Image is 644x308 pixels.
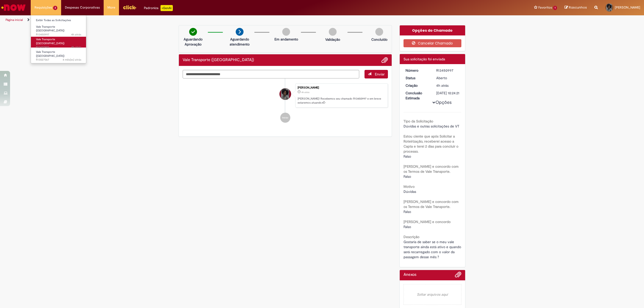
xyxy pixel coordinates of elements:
span: Sua solicitação foi enviada [404,57,445,61]
img: img-circle-grey.png [329,28,337,36]
dt: Número [402,68,433,73]
em: Soltar arquivos aqui [404,284,462,305]
a: Página inicial [6,18,23,22]
span: Dúvidas [404,189,416,194]
p: Aguardando atendimento [227,37,252,47]
span: [PERSON_NAME] [615,5,640,10]
span: Falso [404,225,411,229]
span: 3 [53,6,57,10]
p: [PERSON_NAME]! Recebemos seu chamado R13450997 e em breve estaremos atuando. [298,97,385,105]
span: R13027067 [36,58,81,62]
span: Favoritos [538,5,552,10]
b: Estou ciente que após Solicitar a Roteirização, receberei acesso a Capta e terei 2 dias para conc... [404,134,458,154]
span: Rascunhos [569,5,587,10]
b: [PERSON_NAME] e concordo com os Termos de Vale Transporte. [404,164,459,174]
time: 12/05/2025 08:53:23 [63,58,81,62]
span: Vale Transporte ([GEOGRAPHIC_DATA]) [36,25,64,33]
p: Concluído [371,37,387,42]
span: Falso [404,209,411,214]
span: R13450997 [36,33,81,37]
textarea: Digite sua mensagem aqui... [183,70,359,79]
time: 27/08/2025 09:24:16 [436,83,449,88]
b: Motivo [404,184,415,189]
p: Em andamento [274,37,298,42]
div: Opções do Chamado [400,25,465,35]
img: ServiceNow [1,3,26,13]
ul: Histórico de tíquete [183,78,388,128]
time: 27/08/2025 09:24:16 [301,91,309,94]
p: Aguardando Aprovação [181,37,205,47]
dt: Status [402,75,433,80]
li: Anny Caroline Marciano Paulo Santos [183,83,388,108]
span: 4h atrás [301,91,309,94]
img: img-circle-grey.png [282,28,290,36]
dt: Conclusão Estimada [402,91,433,101]
button: Cancelar Chamado [404,39,462,47]
div: R13450997 [436,68,460,73]
span: 4h atrás [436,83,449,88]
span: Falso [404,154,411,159]
span: Enviar [375,72,385,76]
span: 4h atrás [71,45,81,49]
span: 1 [553,6,557,10]
span: Gostaria de saber se o meu vale transporte ainda está ativo e quando será recarregado com o valor... [404,240,462,259]
div: 27/08/2025 09:24:16 [436,83,460,88]
div: [PERSON_NAME] [298,86,385,89]
b: [PERSON_NAME] e concordo [404,219,451,224]
time: 27/08/2025 09:22:51 [71,45,81,49]
button: Adicionar anexos [381,57,388,63]
img: img-circle-grey.png [375,28,383,36]
ul: Trilhas de página [4,15,426,25]
a: Aberto R13027067 : Vale Transporte (VT) [31,49,86,60]
button: Adicionar anexos [455,271,461,280]
p: Validação [325,37,340,42]
span: Requisições [34,5,52,10]
span: Falso [404,174,411,179]
span: Despesas Corporativas [65,5,100,10]
img: click_logo_yellow_360x200.png [123,4,136,11]
span: Vale Transporte ([GEOGRAPHIC_DATA]) [36,37,64,45]
img: arrow-next.png [236,28,244,36]
a: Exibir Todas as Solicitações [31,18,86,23]
h2: Anexos [404,273,416,277]
dt: Criação [402,83,433,88]
span: 4h atrás [71,33,81,36]
a: Aberto R13450997 : Vale Transporte (VT) [31,24,86,35]
h2: Vale Transporte (VT) Histórico de tíquete [183,58,254,62]
span: 4 mês(es) atrás [63,58,81,62]
button: Enviar [365,70,388,78]
div: Padroniza [144,5,173,11]
b: Tipo da Solicitação [404,119,433,123]
b: [PERSON_NAME] e concordo com os Termos de Vale Transporte. [404,199,459,209]
img: check-circle-green.png [189,28,197,36]
span: R13450987 [36,45,81,49]
time: 27/08/2025 09:24:17 [71,33,81,36]
p: +GenAi [160,5,173,11]
div: [DATE] 10:24:21 [436,91,460,96]
span: Vale Transporte ([GEOGRAPHIC_DATA]) [36,50,64,58]
span: More [107,5,115,10]
ul: Requisições [31,15,86,63]
span: Dúvidas e outras solicitações de VT [404,124,459,128]
a: Rascunhos [565,5,587,10]
b: Descrição [404,235,419,239]
div: Anny Caroline Marciano Paulo Santos [279,88,291,100]
div: Aberto [436,75,460,80]
a: Aberto R13450987 : Vale Transporte (VT) [31,37,86,48]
